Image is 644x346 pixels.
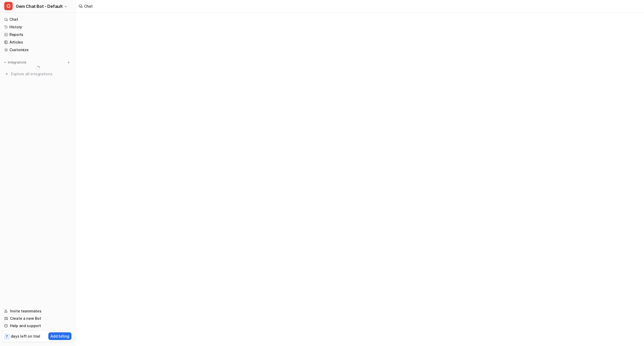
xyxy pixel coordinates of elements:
p: Integrations [8,60,27,65]
div: Chat [84,3,93,9]
p: Add billing [50,333,69,339]
img: expand menu [3,61,7,64]
a: Help and support [2,322,73,329]
a: Articles [2,39,73,46]
span: Explore all integrations [11,70,71,78]
span: Gem Chat Bot - Default [16,3,63,10]
button: Add billing [48,332,71,340]
a: History [2,23,73,31]
p: days left on trial [11,333,40,339]
a: Customize [2,46,73,54]
a: Invite teammates [2,307,73,315]
img: menu_add.svg [67,61,70,64]
p: 7 [6,334,8,339]
a: Create a new Bot [2,315,73,322]
a: Reports [2,31,73,38]
button: Integrations [2,60,28,65]
span: G [4,2,13,10]
a: Chat [2,16,73,23]
a: Explore all integrations [2,70,73,78]
img: explore all integrations [4,71,9,77]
